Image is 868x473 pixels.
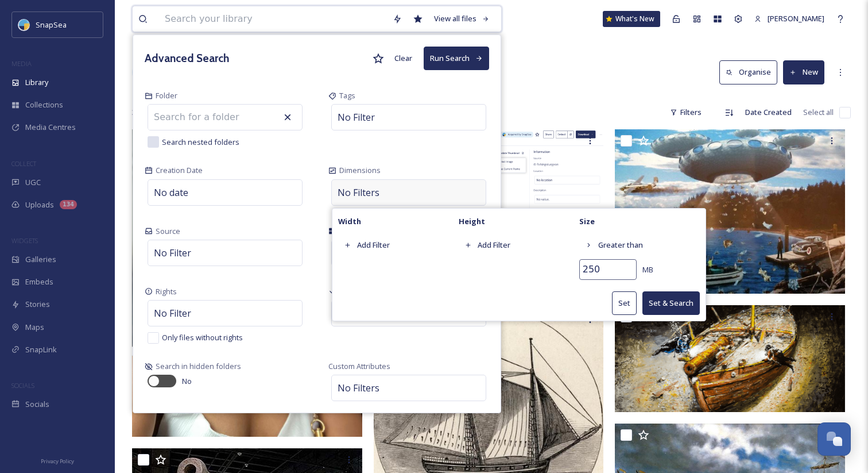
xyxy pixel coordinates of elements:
span: Maps [25,322,44,333]
span: Tags [339,90,355,101]
h3: Advanced Search [145,50,229,67]
button: Clear [389,47,418,70]
span: Galleries [25,254,56,265]
span: UGC [25,177,41,188]
span: Rights [156,286,177,297]
img: test rename.jpg [615,129,845,294]
button: Organise [719,60,777,84]
span: No Filters [338,381,379,395]
button: Set [612,291,637,315]
a: Organise [719,60,783,84]
a: Privacy Policy [41,453,74,467]
span: No date [154,186,188,199]
strong: Height [459,216,485,226]
span: Media Centres [25,122,76,133]
span: SnapSea [36,20,67,30]
span: SOCIALS [11,381,34,390]
span: Search in hidden folders [156,361,241,372]
span: Socials [25,399,49,410]
span: Only files without rights [162,332,243,343]
span: Dimensions [339,165,381,176]
span: 3392 file s [132,107,163,118]
span: Select all [803,107,834,118]
button: New [783,60,824,84]
div: Filters [664,101,707,124]
span: Search nested folders [162,137,239,148]
span: WIDGETS [11,236,38,245]
span: Embeds [25,276,53,287]
span: SnapLink [25,344,57,355]
a: [PERSON_NAME] [749,7,830,30]
span: MB [642,264,653,275]
img: snapsea-logo.png [18,19,30,30]
input: Search for a folder [148,105,274,130]
div: 134 [60,200,77,209]
button: Set & Search [642,291,700,315]
div: Add Filter [459,234,516,256]
span: No Filter [338,110,375,124]
input: 2 [579,259,637,280]
div: Date Created [739,101,797,124]
img: Spitfire-gunboat.png [615,305,845,412]
span: Uploads [25,199,54,210]
div: Greater than [579,234,649,256]
button: Run Search [424,47,489,70]
span: Collections [25,99,63,110]
strong: Size [579,216,595,226]
div: Add Filter [338,234,396,256]
span: No Filter [154,246,191,260]
span: Folder [156,90,177,101]
span: Library [25,77,48,88]
input: Search your library [159,6,387,32]
img: image0.jpeg [132,129,362,436]
span: MEDIA [11,59,32,68]
span: Privacy Policy [41,457,74,465]
span: Custom Attributes [328,361,390,372]
a: View all files [428,7,495,30]
span: No Filters [338,186,379,199]
span: Stories [25,299,50,310]
button: Open Chat [817,422,851,456]
span: [PERSON_NAME] [768,13,824,24]
strong: Width [338,216,361,226]
span: Creation Date [156,165,203,176]
span: No Filter [154,306,191,320]
a: What's New [603,11,660,27]
span: COLLECT [11,159,36,168]
span: No [182,376,192,387]
span: Source [156,226,180,237]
